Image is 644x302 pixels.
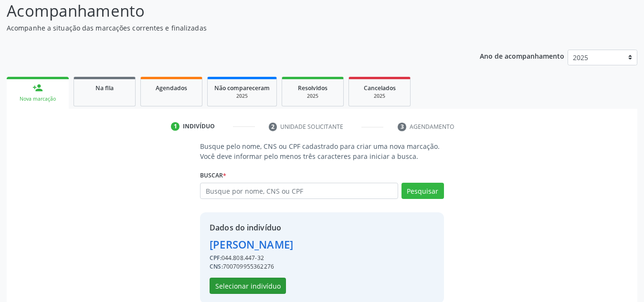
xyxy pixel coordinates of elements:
[7,23,448,33] p: Acompanhe a situação das marcações correntes e finalizadas
[480,50,564,62] p: Ano de acompanhamento
[200,183,398,199] input: Busque por nome, CNS ou CPF
[364,84,396,92] span: Cancelados
[95,84,114,92] span: Na fila
[298,84,327,92] span: Resolvidos
[171,122,179,131] div: 1
[214,84,270,92] span: Não compareceram
[401,183,444,199] button: Pesquisar
[13,95,62,103] div: Nova marcação
[210,254,293,262] div: 044.808.447-32
[210,262,293,271] div: 700709955362276
[210,262,223,271] span: CNS:
[156,84,187,92] span: Agendados
[214,93,270,100] div: 2025
[210,222,293,233] div: Dados do indivíduo
[32,83,43,93] div: person_add
[200,168,226,183] label: Buscar
[210,278,286,294] button: Selecionar indivíduo
[210,254,222,262] span: CPF:
[200,141,444,161] p: Busque pelo nome, CNS ou CPF cadastrado para criar uma nova marcação. Você deve informar pelo men...
[183,122,215,131] div: Indivíduo
[356,93,403,100] div: 2025
[210,237,293,252] div: [PERSON_NAME]
[289,93,337,100] div: 2025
